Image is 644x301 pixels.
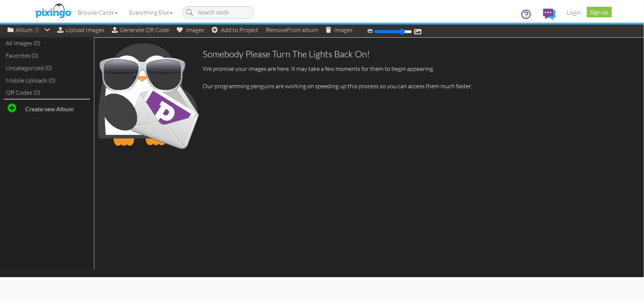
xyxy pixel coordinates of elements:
div: All Images (0) [4,37,90,49]
div: Mobile Uploads (0) [4,74,90,87]
input: Search cards [182,6,254,19]
img: comments.svg [543,9,556,20]
div: QR Codes (0) [4,86,90,99]
h3: Somebody please turn the lights back on! [98,49,633,59]
a: Sign up [587,7,612,17]
img: pixingo logo [33,2,73,21]
a: Login [561,3,587,22]
div: We promise your images are here. It may take a few moments for them to begin appearing. Our progr... [94,40,642,94]
div: Favorites (0) [4,49,90,62]
a: Browse Cards [72,3,123,22]
a: Everything Else [123,3,179,22]
div: Album: () [8,25,50,35]
strong: Create new Album [25,105,74,112]
div: Uncategorized (0) [4,62,90,74]
img: sunglass-penguin.png [94,40,203,153]
div: Upload Images [57,25,104,35]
